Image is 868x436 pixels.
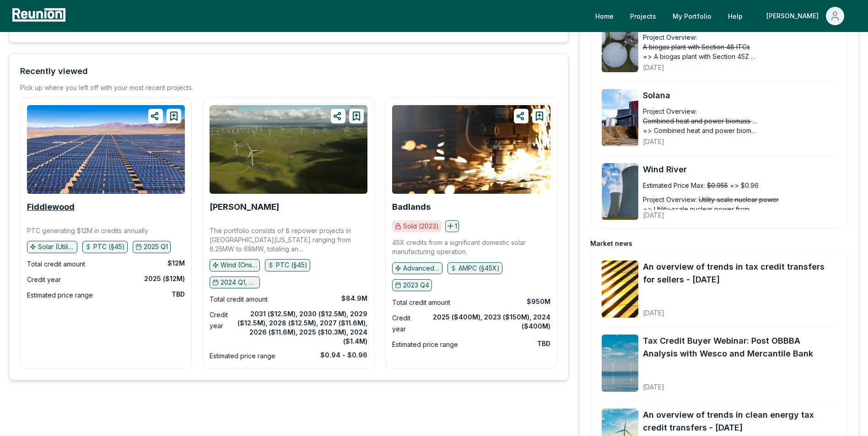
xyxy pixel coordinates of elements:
[643,181,705,190] div: Estimated Price Max:
[643,409,836,434] a: An overview of trends in clean energy tax credit transfers - [DATE]
[643,302,836,318] div: [DATE]
[527,297,550,306] div: $950M
[210,226,367,254] p: The portfolio consists of 8 repower projects in [GEOGRAPHIC_DATA][US_STATE] ranging from 6.25MW t...
[730,181,759,190] span: => $0.96
[403,264,440,273] p: Advanced manufacturing
[210,105,367,194] img: Moran
[27,202,75,212] a: Fiddlewood
[392,105,550,194] img: Badlands
[392,297,450,308] div: Total credit amount
[699,195,779,204] span: Utility-scale nuclear power
[643,52,757,61] span: => A biogas plant with Section 45Z PTCs
[445,220,459,232] button: 1
[167,259,185,268] div: $12M
[144,274,185,283] div: 2025 ($12M)
[643,56,792,72] div: [DATE]
[422,313,550,331] div: 2025 ($400M), 2023 ($150M), 2024 ($400M)
[643,376,836,392] div: [DATE]
[210,351,275,362] div: Estimated price range
[602,335,638,392] img: Tax Credit Buyer Webinar: Post OBBBA Analysis with Wesco and Mercantile Bank
[20,65,88,78] div: Recently viewed
[602,89,638,146] img: Solana
[38,242,75,251] p: Solar (Utility)
[588,7,859,25] nav: Main
[210,259,260,271] button: Wind (Onshore)
[623,7,663,25] a: Projects
[93,242,125,251] p: PTC (§45)
[210,309,228,331] div: Credit year
[643,195,697,204] div: Project Overview:
[392,279,432,291] button: 2023 Q4
[221,261,257,270] p: Wind (Onshore)
[27,274,61,285] div: Credit year
[643,130,792,146] div: [DATE]
[643,116,757,126] span: Combined heat and power biomass plant with energy community adder
[602,261,638,318] img: An overview of trends in tax credit transfers for sellers - September 2025
[588,7,621,25] a: Home
[403,222,439,231] p: Sold (2023)
[144,242,168,251] p: 2025 Q1
[392,202,431,212] b: Badlands
[602,163,638,220] img: Wind River
[643,204,792,220] div: [DATE]
[643,126,757,135] span: => Combined heat and power biomass plant with energy community and [MEDICAL_DATA] adder
[602,15,638,72] img: Blackgum
[392,202,431,212] a: Badlands
[590,239,632,248] div: Market news
[20,83,193,92] div: Pick up where you left off with your most recent projects.
[27,259,85,270] div: Total credit amount
[172,290,185,299] div: TBD
[221,278,257,287] p: 2024 Q1, 2024 Q2, 2024 Q3, 2024 Q4, 2025 Q1
[210,276,260,288] button: 2024 Q1, 2024 Q2, 2024 Q3, 2024 Q4, 2025 Q1
[210,202,279,212] b: [PERSON_NAME]
[665,7,719,25] a: My Portfolio
[643,335,836,360] a: Tax Credit Buyer Webinar: Post OBBBA Analysis with Wesco and Mercantile Bank
[643,89,836,102] a: Solana
[392,339,458,350] div: Estimated price range
[458,264,500,273] p: AMPC (§45X)
[320,351,367,360] div: $0.94 - $0.96
[403,281,429,290] p: 2023 Q4
[643,163,836,176] a: Wind River
[707,181,728,190] span: $0.955
[341,294,367,303] div: $84.9M
[643,42,750,52] span: A biogas plant with Section 48 ITCs
[27,290,93,301] div: Estimated price range
[392,313,421,335] div: Credit year
[392,238,550,256] p: 45X credits from a significant domestic solar manufacturing operation.
[643,261,836,286] a: An overview of trends in tax credit transfers for sellers - [DATE]
[27,226,148,235] p: PTC generating $12M in credits annually
[210,294,268,305] div: Total credit amount
[276,261,307,270] p: PTC (§45)
[228,309,367,346] div: 2031 ($12.5M), 2030 ($12.5M), 2029 ($12.5M), 2028 ($12.5M), 2027 ($11.6M), 2026 ($11.6M), 2025 ($...
[721,7,750,25] a: Help
[643,32,697,42] div: Project Overview:
[537,339,550,348] div: TBD
[27,105,185,194] img: Fiddlewood
[210,202,279,212] a: [PERSON_NAME]
[27,202,75,212] b: Fiddlewood
[27,241,77,253] button: Solar (Utility)
[759,7,852,25] button: [PERSON_NAME]
[643,106,697,116] div: Project Overview:
[392,262,442,274] button: Advanced manufacturing
[766,7,822,25] div: [PERSON_NAME]
[133,241,171,253] button: 2025 Q1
